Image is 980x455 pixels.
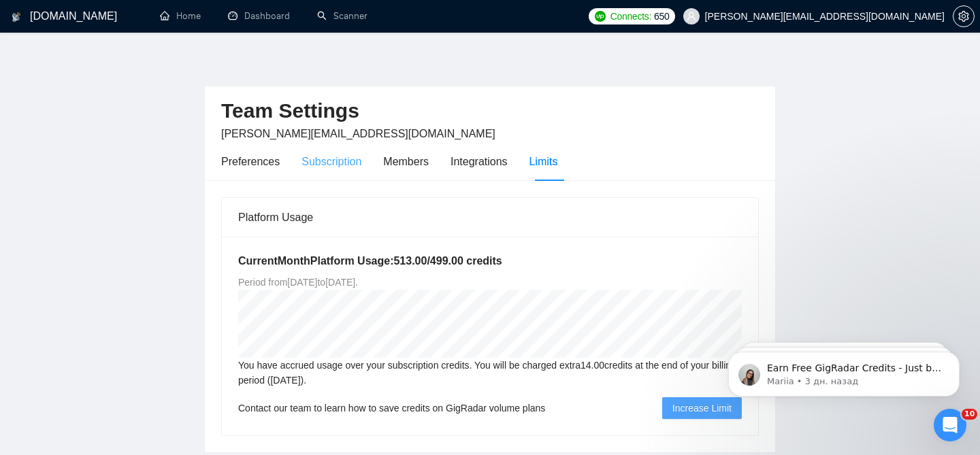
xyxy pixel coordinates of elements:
[654,9,669,24] span: 650
[238,253,742,269] h5: Current Month Platform Usage: 513.00 / 499.00 credits
[238,401,545,416] span: Contact our team to learn how to save credits on GigRadar volume plans
[934,409,966,441] iframe: Intercom live chat
[221,97,759,125] h2: Team Settings
[662,397,742,419] button: Increase Limit
[238,198,742,237] div: Platform Usage
[529,153,558,170] div: Limits
[12,6,21,28] img: logo
[962,409,977,420] span: 10
[160,10,201,22] a: homeHome
[383,153,429,170] div: Members
[238,277,358,288] span: Period from [DATE] to [DATE] .
[953,11,975,22] a: setting
[953,11,974,22] span: setting
[238,358,742,388] div: You have accrued usage over your subscription credits. You will be charged extra 14.00 credits at...
[672,401,732,416] span: Increase Limit
[708,323,980,418] iframe: Intercom notifications сообщение
[687,12,696,21] span: user
[228,10,290,22] a: dashboardDashboard
[610,9,651,24] span: Connects:
[301,153,361,170] div: Subscription
[221,153,280,170] div: Preferences
[595,11,606,22] img: upwork-logo.png
[451,153,508,170] div: Integrations
[221,128,495,139] span: [PERSON_NAME][EMAIL_ADDRESS][DOMAIN_NAME]
[317,10,367,22] a: searchScanner
[953,5,975,27] button: setting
